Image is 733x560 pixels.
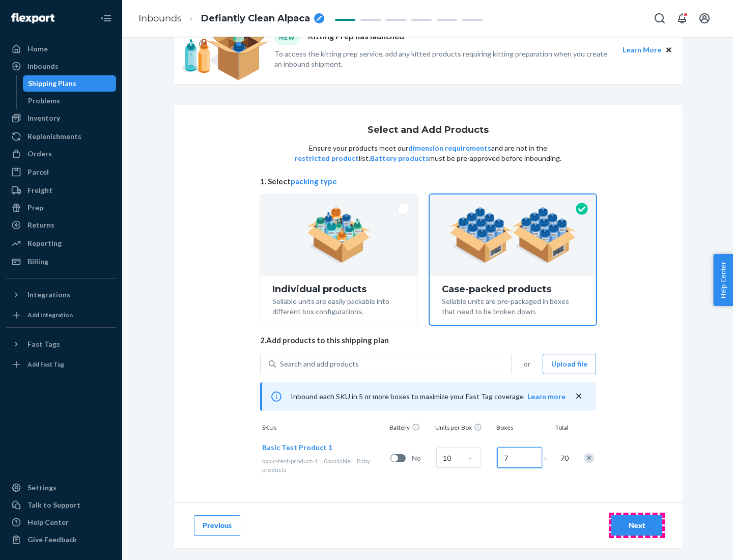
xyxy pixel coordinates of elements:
[262,442,332,453] button: Basic Test Product 1
[6,336,116,352] button: Fast Tags
[6,287,116,303] button: Integrations
[27,360,64,369] div: Add Fast Tag
[449,207,576,263] img: case-pack.59cecea509d18c883b923b81aeac6d0b.png
[6,531,116,548] button: Give Feedback
[201,12,310,25] span: Defiantly Clean Alpaca
[368,125,489,135] h1: Select and Add Products
[442,294,584,317] div: Sellable units are pre-packaged in boxes that need to be broken down.
[527,391,566,402] button: Learn more
[6,356,116,373] a: Add Fast Tag
[27,113,60,123] div: Inventory
[27,500,80,510] div: Talk to Support
[260,423,387,434] div: SKUs
[408,143,491,153] button: dimension requirements
[574,391,584,402] button: close
[130,4,332,34] ol: breadcrumbs
[260,335,596,346] span: 2. Add products to this shipping plan
[27,517,69,527] div: Help Center
[11,13,54,23] img: Flexport logo
[584,453,594,463] div: Remove Item
[138,13,182,24] a: Inbounds
[650,8,670,29] button: Open Search Box
[23,75,117,92] a: Shipping Plans
[272,284,405,294] div: Individual products
[260,176,596,187] span: 1. Select
[27,257,48,267] div: Billing
[262,443,332,452] span: Basic Test Product 1
[6,514,116,530] a: Help Center
[262,457,386,474] div: Baby products
[543,354,596,374] button: Upload file
[23,93,117,109] a: Problems
[27,203,43,213] div: Prep
[672,8,692,29] button: Open notifications
[436,447,481,468] input: Case Quantity
[433,423,494,434] div: Units per Box
[6,146,116,162] a: Orders
[524,359,530,369] span: or
[558,453,569,463] span: 70
[308,31,404,44] p: Kitting Prep has launched
[27,61,59,71] div: Inbounds
[611,515,662,536] button: Next
[295,153,359,163] button: restricted product
[27,167,49,177] div: Parcel
[272,294,405,317] div: Sellable units are easily packable into different box configurations.
[294,143,562,163] p: Ensure your products meet our and are not in the list. must be pre-approved before inbounding.
[262,457,318,465] span: basic-test-product-1
[27,220,54,230] div: Returns
[27,339,60,349] div: Fast Tags
[6,164,116,180] a: Parcel
[623,44,661,55] button: Learn More
[27,290,70,300] div: Integrations
[412,453,432,463] span: No
[28,96,60,106] div: Problems
[27,311,73,319] div: Add Integration
[6,128,116,145] a: Replenishments
[291,176,337,187] button: packing type
[194,515,240,536] button: Previous
[274,31,300,44] div: NEW
[27,149,52,159] div: Orders
[27,185,52,195] div: Freight
[713,254,733,306] button: Help Center
[274,49,613,69] p: To access the kitting prep service, add any kitted products requiring kitting preparation when yo...
[6,110,116,126] a: Inventory
[28,78,76,89] div: Shipping Plans
[6,497,116,513] a: Talk to Support
[307,207,371,263] img: individual-pack.facf35554cb0f1810c75b2bd6df2d64e.png
[27,44,48,54] div: Home
[663,44,674,55] button: Close
[27,238,62,248] div: Reporting
[6,254,116,270] a: Billing
[694,8,715,29] button: Open account menu
[280,359,359,369] div: Search and add products
[6,480,116,496] a: Settings
[96,8,116,29] button: Close Navigation
[387,423,433,434] div: Battery
[620,520,654,530] div: Next
[442,284,584,294] div: Case-packed products
[324,457,351,465] span: 0 available
[370,153,429,163] button: Battery products
[260,382,596,411] div: Inbound each SKU in 5 or more boxes to maximize your Fast Tag coverage
[6,307,116,323] a: Add Integration
[27,535,77,545] div: Give Feedback
[6,58,116,74] a: Inbounds
[27,483,57,493] div: Settings
[494,423,545,434] div: Boxes
[545,423,571,434] div: Total
[27,131,81,142] div: Replenishments
[543,453,553,463] span: =
[6,235,116,251] a: Reporting
[497,447,542,468] input: Number of boxes
[6,182,116,199] a: Freight
[6,41,116,57] a: Home
[6,200,116,216] a: Prep
[6,217,116,233] a: Returns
